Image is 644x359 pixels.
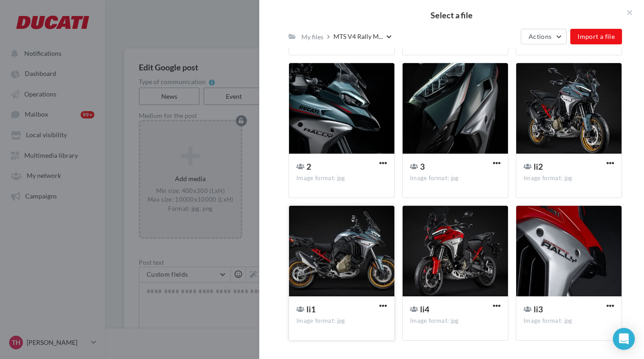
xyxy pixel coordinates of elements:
[306,161,311,171] span: 2
[274,11,629,19] h2: Select a file
[578,32,615,40] span: Import a file
[521,29,567,44] button: Actions
[524,317,614,325] div: Image format: jpg
[301,32,323,41] div: My files
[420,161,425,171] span: 3
[534,161,543,171] span: li2
[410,174,501,182] div: Image format: jpg
[529,32,551,40] span: Actions
[613,328,635,350] div: Open Intercom Messenger
[306,304,316,314] span: li1
[420,304,429,314] span: li4
[410,317,501,325] div: Image format: jpg
[534,304,543,314] span: li3
[296,174,387,182] div: Image format: jpg
[570,29,622,44] button: Import a file
[333,32,383,41] span: MTS V4 Rally M...
[296,317,387,325] div: Image format: jpg
[524,174,614,182] div: Image format: jpg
